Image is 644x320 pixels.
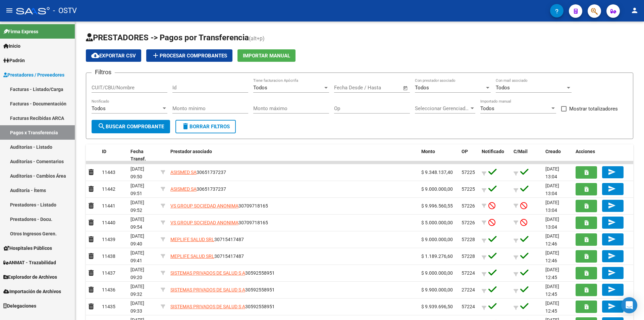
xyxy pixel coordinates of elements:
[130,267,144,280] span: [DATE] 09:20
[3,259,56,266] span: ANMAT - Trazabilidad
[459,144,479,167] datatable-header-cell: OP
[130,149,146,162] span: Fecha Transf.
[170,270,275,276] span: 30592558951
[462,220,475,225] span: 57226
[608,218,616,226] mat-icon: send
[367,85,400,91] input: Fecha fin
[152,51,160,59] mat-icon: add
[3,28,38,35] span: Firma Express
[170,220,268,225] span: 30709718165
[98,122,106,130] mat-icon: search
[170,254,244,259] span: 30715417487
[608,285,616,293] mat-icon: send
[170,237,244,242] span: 30715417487
[170,287,245,292] span: SISTEMAS PRIVADOS DE SALUD S A
[130,233,144,246] span: [DATE] 09:40
[3,42,20,50] span: Inicio
[170,170,226,175] span: 30651737237
[415,105,469,111] span: Seleccionar Gerenciador
[545,267,559,280] span: [DATE] 12:45
[92,105,106,111] span: Todos
[511,144,543,167] datatable-header-cell: C/Mail
[462,304,475,309] span: 57224
[102,287,115,292] span: 11436
[170,270,245,276] span: SISTEMAS PRIVADOS DE SALUD S A
[102,203,115,209] span: 11441
[462,186,475,192] span: 57225
[608,168,616,176] mat-icon: send
[130,301,144,314] span: [DATE] 09:33
[53,3,77,18] span: - OSTV
[168,144,419,167] datatable-header-cell: Prestador asociado
[253,85,267,91] span: Todos
[3,244,52,252] span: Hospitales Públicos
[3,57,25,64] span: Padrón
[545,250,559,263] span: [DATE] 12:46
[237,49,296,62] button: Importar Manual
[249,35,265,42] span: (alt+p)
[421,186,453,192] span: $ 9.000.000,00
[3,71,64,79] span: Prestadores / Proveedores
[421,304,453,309] span: $ 9.939.696,50
[421,149,435,154] span: Monto
[102,186,115,192] span: 11442
[608,269,616,277] mat-icon: send
[608,235,616,243] mat-icon: send
[421,170,453,175] span: $ 9.348.137,40
[608,201,616,210] mat-icon: send
[462,254,475,259] span: 57228
[130,284,144,297] span: [DATE] 09:32
[545,149,561,154] span: Creado
[421,237,453,242] span: $ 9.000.000,00
[92,67,115,77] h3: Filtros
[130,250,144,263] span: [DATE] 09:41
[421,270,453,276] span: $ 9.000.000,00
[462,237,475,242] span: 57228
[631,6,639,14] mat-icon: person
[146,49,232,62] button: Procesar Comprobantes
[545,166,559,179] span: [DATE] 13:04
[128,144,158,167] datatable-header-cell: Fecha Transf.
[496,85,510,91] span: Todos
[170,186,197,192] span: ASISMED SA
[170,170,197,175] span: ASISMED SA
[102,170,115,175] span: 11443
[545,183,559,196] span: [DATE] 13:04
[152,53,227,59] span: Procesar Comprobantes
[514,149,528,154] span: C/Mail
[130,217,144,230] span: [DATE] 09:54
[170,304,245,309] span: SISTEMAS PRIVADOS DE SALUD S A
[91,53,136,59] span: Exportar CSV
[91,51,99,59] mat-icon: cloud_download
[86,49,141,62] button: Exportar CSV
[175,120,236,133] button: Borrar Filtros
[462,287,475,292] span: 27224
[86,33,249,42] span: PRESTADORES -> Pagos por Transferencia
[421,254,453,259] span: $ 1.189.276,60
[102,304,115,309] span: 11435
[569,105,618,113] span: Mostrar totalizadores
[130,183,144,196] span: [DATE] 09:51
[102,220,115,225] span: 11440
[608,252,616,260] mat-icon: send
[3,273,57,281] span: Explorador de Archivos
[545,217,559,230] span: [DATE] 13:04
[3,302,36,310] span: Delegaciones
[3,288,61,295] span: Importación de Archivos
[170,254,214,259] span: MEPLIFE SALUD SRL
[543,144,573,167] datatable-header-cell: Creado
[102,237,115,242] span: 11439
[545,233,559,246] span: [DATE] 12:46
[608,302,616,310] mat-icon: send
[170,149,212,154] span: Prestador asociado
[421,220,453,225] span: $ 5.000.000,00
[170,203,268,209] span: 30709718165
[462,149,468,154] span: OP
[479,144,511,167] datatable-header-cell: Notificado
[608,185,616,193] mat-icon: send
[170,203,238,209] span: VS GROUP SOCIEDAD ANONIMA
[102,254,115,259] span: 11438
[621,297,637,313] div: Open Intercom Messenger
[181,122,190,130] mat-icon: delete
[5,6,13,14] mat-icon: menu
